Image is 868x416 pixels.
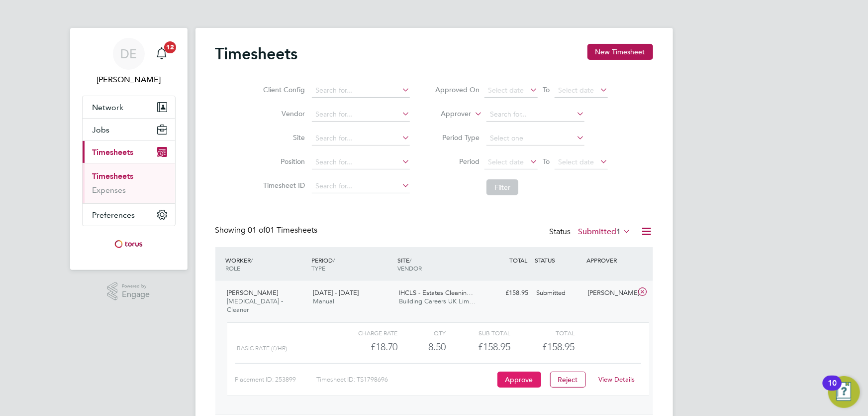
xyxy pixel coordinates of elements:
span: Basic Rate (£/HR) [237,345,288,352]
span: VENDOR [397,264,422,272]
span: Building Careers UK Lim… [399,297,476,305]
div: QTY [398,327,446,339]
a: Timesheets [93,171,134,181]
div: STATUS [533,251,584,269]
button: New Timesheet [587,44,653,60]
span: / [333,256,335,264]
span: 01 of [248,225,266,235]
button: Reject [550,372,586,388]
button: Timesheets [83,141,175,163]
div: WORKER [223,251,309,277]
span: / [409,256,411,264]
input: Search for... [312,84,410,98]
div: Submitted [533,285,584,301]
div: £18.70 [333,339,397,355]
span: Powered by [122,282,150,290]
label: Timesheet ID [260,181,305,190]
button: Preferences [83,204,175,226]
div: Timesheets [83,163,175,203]
input: Search for... [312,179,410,193]
span: [PERSON_NAME] [227,288,279,297]
span: Select date [488,86,524,95]
span: To [540,155,553,168]
div: Timesheet ID: TS1798696 [316,372,495,388]
div: Sub Total [446,327,510,339]
nav: Main navigation [70,28,188,270]
div: £158.95 [481,285,533,301]
span: 01 Timesheets [248,225,318,235]
span: TOTAL [510,256,528,264]
a: 12 [152,38,172,70]
div: Placement ID: 253899 [235,372,316,388]
span: TYPE [311,264,325,272]
span: Timesheets [93,147,134,157]
button: Open Resource Center, 10 new notifications [828,376,860,408]
div: 10 [828,383,837,396]
input: Search for... [312,108,410,122]
div: 8.50 [398,339,446,355]
label: Approved On [435,85,480,94]
span: Network [93,103,124,112]
span: Select date [558,86,594,95]
label: Period Type [435,133,480,142]
div: Charge rate [333,327,397,339]
span: DE [120,47,137,60]
input: Search for... [486,108,584,122]
span: ROLE [226,264,241,272]
span: Preferences [93,210,135,220]
h2: Timesheets [215,44,298,64]
span: To [540,83,553,96]
span: £158.95 [542,341,575,353]
input: Select one [486,132,584,145]
div: Total [510,327,575,339]
input: Search for... [312,132,410,145]
a: Powered byEngage [107,282,150,301]
span: / [251,256,253,264]
label: Approver [426,109,471,119]
div: Status [550,225,633,239]
div: PERIOD [309,251,395,277]
a: Expenses [93,185,126,195]
label: Site [260,133,305,142]
span: Manual [313,297,334,305]
label: Period [435,157,480,166]
span: 12 [164,41,176,53]
button: Jobs [83,119,175,140]
span: [DATE] - [DATE] [313,288,359,297]
a: View Details [598,375,635,384]
label: Submitted [579,227,631,237]
div: [PERSON_NAME] [584,285,636,301]
div: SITE [395,251,481,277]
span: [MEDICAL_DATA] - Cleaner [227,297,284,314]
div: APPROVER [584,251,636,269]
span: Jobs [93,125,110,135]
span: IHCLS - Estates Cleanin… [399,288,473,297]
img: torus-logo-retina.png [111,236,146,252]
span: Select date [558,157,594,166]
label: Vendor [260,109,305,118]
span: 1 [617,227,621,237]
label: Position [260,157,305,166]
button: Filter [486,179,518,195]
a: DE[PERSON_NAME] [82,38,176,86]
input: Search for... [312,155,410,169]
label: Client Config [260,85,305,94]
span: Danielle Ebden [82,74,176,86]
button: Approve [497,372,541,388]
button: Network [83,96,175,118]
a: Go to home page [82,236,176,252]
span: Engage [122,290,150,299]
div: Showing [215,225,320,236]
div: £158.95 [446,339,510,355]
span: Select date [488,157,524,166]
